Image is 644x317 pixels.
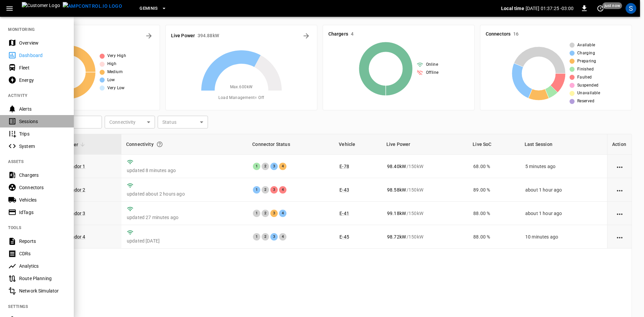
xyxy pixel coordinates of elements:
div: Route Planning [19,275,66,282]
p: Local time [501,5,524,12]
button: set refresh interval [595,3,606,14]
div: Sessions [19,118,66,125]
span: Geminis [140,5,158,12]
div: Reports [19,238,66,245]
div: Alerts [19,106,66,112]
div: Analytics [19,263,66,269]
div: profile-icon [626,3,636,14]
span: just now [602,2,622,9]
div: Connectors [19,184,66,191]
div: Network Simulator [19,287,66,294]
div: IdTags [19,209,66,216]
div: Vehicles [19,197,66,203]
div: Fleet [19,64,66,71]
p: [DATE] 01:37:25 -03:00 [526,5,574,12]
img: ampcontrol.io logo [63,2,122,10]
div: System [19,143,66,150]
div: Overview [19,40,66,46]
div: CDRs [19,250,66,257]
div: Trips [19,130,66,137]
div: Energy [19,77,66,84]
div: Chargers [19,172,66,178]
img: Customer Logo [22,2,60,15]
div: Dashboard [19,52,66,59]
